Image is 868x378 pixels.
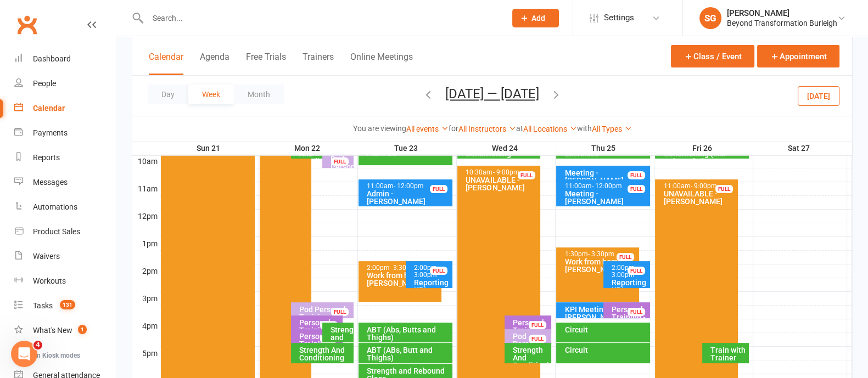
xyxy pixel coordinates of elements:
a: What's New1 [14,318,116,343]
button: Add [512,9,559,27]
span: 4 [33,341,42,349]
div: Payments [33,128,68,137]
div: Reporting KPI - [PERSON_NAME] [413,279,450,302]
span: - 3:00pm [414,264,439,279]
div: 11:00am [366,183,450,190]
div: Personal Training - [PERSON_NAME] [512,319,549,342]
span: - 3:30pm [390,264,416,272]
div: KPI Meeting [PERSON_NAME] [564,306,637,321]
span: 131 [60,300,75,309]
div: FULL [628,267,645,275]
th: Sat 27 [753,142,847,155]
div: Calendar [33,104,65,112]
th: 11am [132,182,160,195]
strong: at [516,124,523,133]
div: Strength and Conditioning [330,326,351,349]
div: ABT (ABs, Butt and Thighs) [366,346,450,362]
div: FULL [320,335,338,343]
div: Tasks [33,301,53,310]
span: - 3:30pm [587,250,614,258]
div: Pod Personal Training - [PERSON_NAME], [PERSON_NAME]... [299,306,351,336]
div: FULL [430,185,447,193]
div: UNAVAILABLE - [PERSON_NAME] [663,190,736,205]
strong: with [577,124,592,133]
div: FULL [529,321,546,329]
span: - 12:00pm [591,182,621,190]
a: Clubworx [13,11,41,38]
div: ABT (Abs, Butts and Thighs) [366,326,450,341]
iframe: Intercom live chat [11,341,37,367]
a: Calendar [14,96,116,121]
div: Meeting - [PERSON_NAME] [564,169,648,184]
button: Agenda [200,52,229,75]
button: Appointment [757,45,839,67]
a: Workouts [14,269,116,294]
a: All Instructors [458,125,516,133]
th: Tue 23 [357,142,456,155]
div: 2:00pm [611,264,648,279]
div: Reporting KPI - [PERSON_NAME] [611,279,648,302]
a: People [14,71,116,96]
div: Personal Training - [PERSON_NAME] [299,319,340,342]
div: Product Sales [33,227,80,236]
th: 10am [132,154,160,168]
div: Strength And Conditioning [299,346,351,362]
a: Automations [14,195,116,219]
button: Week [188,84,234,104]
div: FULL [331,157,349,166]
button: Class / Event [671,45,754,67]
div: FULL [628,185,645,193]
button: [DATE] [798,86,839,105]
a: Reports [14,145,116,170]
th: 5pm [132,346,160,360]
div: 11:00am [564,183,648,190]
div: Automations [33,202,77,211]
th: 12pm [132,209,160,223]
div: 2:00pm [413,264,450,279]
div: Personal Training - [PERSON_NAME] [299,332,340,356]
a: Tasks 131 [14,294,116,318]
a: All Types [592,125,632,133]
div: FULL [628,308,645,316]
div: Strength And Conditioning [512,346,549,369]
th: 3pm [132,291,160,305]
div: FULL [518,171,535,179]
div: 2:00pm [366,264,439,272]
button: Month [234,84,284,104]
div: Beyond Transformation Burleigh [727,18,837,28]
div: FULL [529,335,546,343]
th: 4pm [132,319,160,332]
div: People [33,79,56,88]
a: All events [406,125,449,133]
span: - 9:00pm [690,182,716,190]
div: UNAVAILABLE - [PERSON_NAME] [465,176,538,191]
div: FULL [331,308,349,316]
a: Dashboard [14,47,116,71]
div: Waivers [33,252,60,261]
strong: for [449,124,458,133]
div: Reports [33,153,60,162]
button: Day [148,84,188,104]
div: SG [699,7,721,29]
div: Circuit [564,346,648,354]
th: Thu 25 [555,142,654,155]
div: Dashboard [33,54,71,63]
div: [PERSON_NAME] [727,8,837,18]
div: Strength and Conditioning [465,142,538,157]
div: Work from home - [PERSON_NAME] [366,272,439,287]
div: 10:30am [465,169,538,176]
div: 11:00am [663,183,736,190]
button: [DATE] — [DATE] [445,86,539,101]
a: Product Sales [14,219,116,244]
a: Waivers [14,244,116,269]
span: Add [531,14,545,22]
button: Online Meetings [350,52,413,75]
div: FULL [715,185,733,193]
th: Fri 26 [654,142,753,155]
div: FULL [320,321,338,329]
div: Messages [33,178,68,187]
button: Calendar [149,52,183,75]
button: Trainers [303,52,334,75]
div: Circuit [564,326,648,334]
th: Sun 21 [160,142,259,155]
